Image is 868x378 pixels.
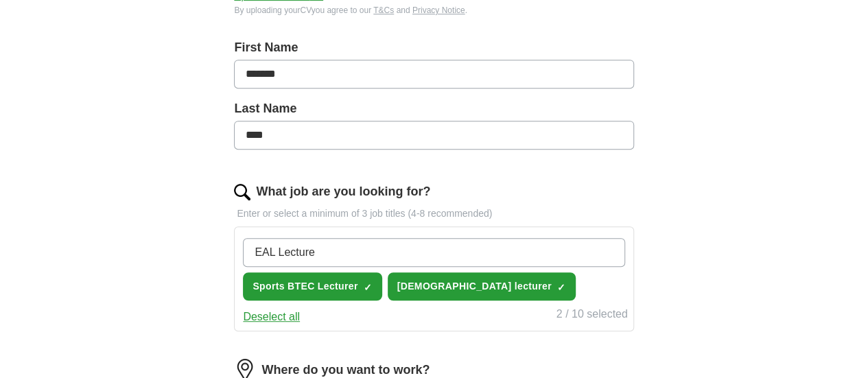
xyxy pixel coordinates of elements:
[243,238,624,267] input: Type a job title and press enter
[557,282,565,293] span: ✓
[234,4,633,16] div: By uploading your CV you agree to our and .
[243,272,382,300] button: Sports BTEC Lecturer✓
[243,309,300,325] button: Deselect all
[253,279,357,294] span: Sports BTEC Lecturer
[234,184,250,200] img: search.png
[373,5,394,15] a: T&Cs
[234,206,633,221] p: Enter or select a minimum of 3 job titles (4-8 recommended)
[412,5,465,15] a: Privacy Notice
[397,279,552,294] span: [DEMOGRAPHIC_DATA] lecturer
[234,38,633,57] label: First Name
[556,306,628,325] div: 2 / 10 selected
[256,182,430,201] label: What job are you looking for?
[364,282,372,293] span: ✓
[234,99,633,118] label: Last Name
[388,272,576,300] button: [DEMOGRAPHIC_DATA] lecturer✓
